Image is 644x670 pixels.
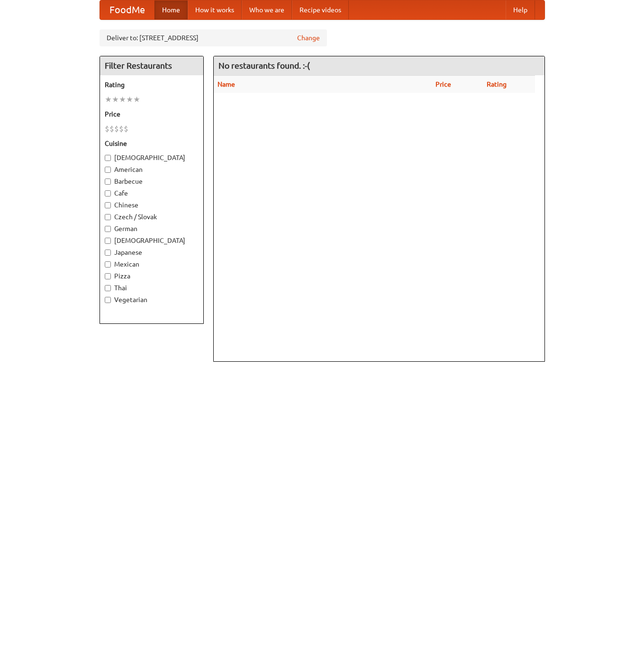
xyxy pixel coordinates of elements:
[100,0,154,19] a: FoodMe
[105,139,199,148] h5: Cuisine
[105,259,199,269] label: Mexican
[297,33,320,43] a: Change
[105,214,111,220] input: Czech / Slovak
[105,250,111,256] input: Japanese
[435,80,451,88] a: Price
[105,248,199,257] label: Japanese
[154,0,188,19] a: Home
[242,0,292,19] a: Who we are
[105,295,199,304] label: Vegetarian
[105,271,199,281] label: Pizza
[292,0,349,19] a: Recipe videos
[112,94,119,105] li: ★
[105,236,199,245] label: [DEMOGRAPHIC_DATA]
[109,124,114,134] li: $
[100,29,327,46] div: Deliver to: [STREET_ADDRESS]
[487,80,507,88] a: Rating
[105,273,111,279] input: Pizza
[506,0,535,19] a: Help
[105,224,199,233] label: German
[105,238,111,244] input: [DEMOGRAPHIC_DATA]
[124,124,128,134] li: $
[105,94,112,105] li: ★
[105,179,111,185] input: Barbecue
[105,165,199,174] label: American
[133,94,140,105] li: ★
[105,124,109,134] li: $
[114,124,119,134] li: $
[218,80,235,88] a: Name
[188,0,242,19] a: How it works
[105,200,199,210] label: Chinese
[105,80,199,89] h5: Rating
[105,167,111,173] input: American
[105,153,199,162] label: [DEMOGRAPHIC_DATA]
[105,177,199,186] label: Barbecue
[105,190,111,197] input: Cafe
[105,285,111,291] input: Thai
[100,56,203,75] h4: Filter Restaurants
[119,124,124,134] li: $
[126,94,133,105] li: ★
[105,109,199,119] h5: Price
[105,283,199,293] label: Thai
[105,261,111,268] input: Mexican
[105,155,111,161] input: [DEMOGRAPHIC_DATA]
[105,188,199,198] label: Cafe
[218,61,310,70] ng-pluralize: No restaurants found. :-(
[105,226,111,232] input: German
[105,297,111,303] input: Vegetarian
[105,202,111,208] input: Chinese
[119,94,126,105] li: ★
[105,212,199,222] label: Czech / Slovak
